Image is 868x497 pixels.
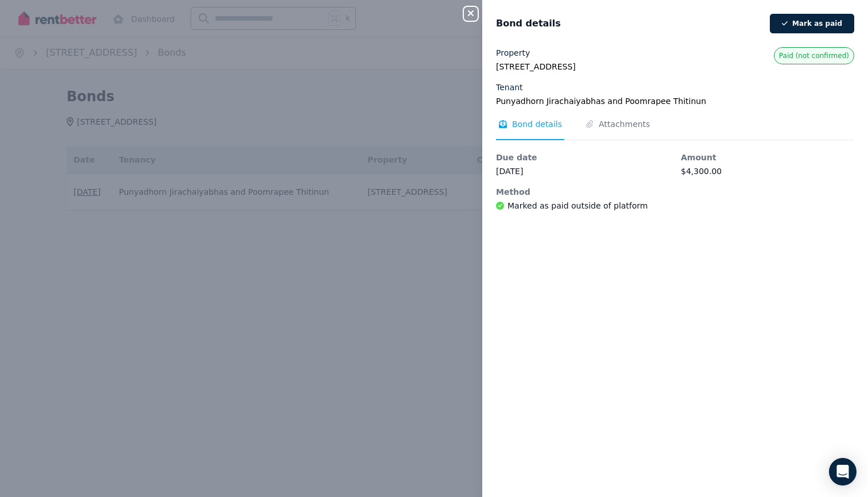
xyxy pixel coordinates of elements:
[496,82,523,93] label: Tenant
[496,165,669,177] dd: [DATE]
[681,165,854,177] dd: $4,300.00
[496,152,669,163] dt: Due date
[599,118,650,130] span: Attachments
[829,458,857,486] div: Open Intercom Messenger
[496,186,669,198] dt: Method
[496,47,530,59] label: Property
[496,95,854,107] legend: Punyadhorn Jirachaiyabhas and Poomrapee Thitinun
[496,61,854,72] legend: [STREET_ADDRESS]
[496,17,561,30] span: Bond details
[496,118,854,140] nav: Tabs
[507,200,648,211] span: Marked as paid outside of platform
[681,152,854,163] dt: Amount
[512,118,562,130] span: Bond details
[779,51,849,60] span: Paid (not confirmed)
[770,14,854,33] button: Mark as paid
